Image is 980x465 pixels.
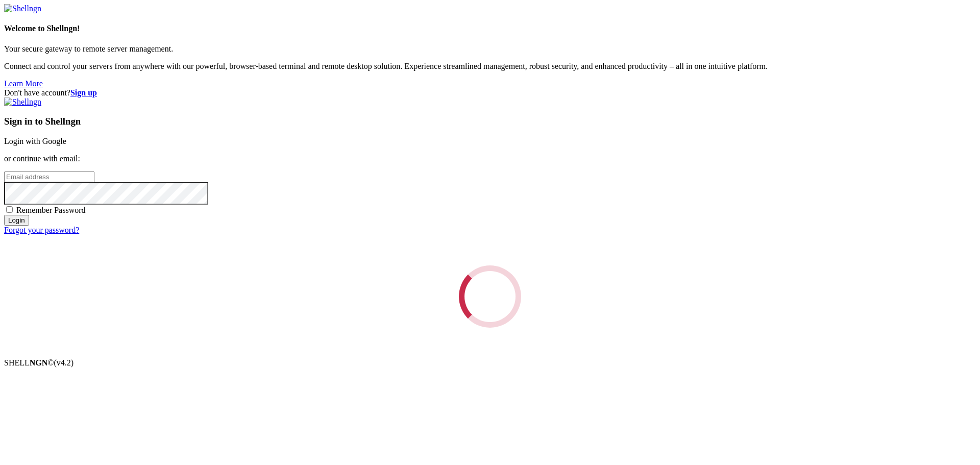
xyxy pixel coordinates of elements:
input: Remember Password [6,206,13,213]
p: Connect and control your servers from anywhere with our powerful, browser-based terminal and remo... [4,62,976,71]
img: Shellngn [4,4,41,13]
img: Shellngn [4,97,41,107]
div: Loading... [459,265,521,328]
input: Login [4,215,29,226]
span: Remember Password [16,206,86,214]
b: NGN [30,358,48,367]
div: Don't have account? [4,88,976,97]
h4: Welcome to Shellngn! [4,24,976,33]
input: Email address [4,172,94,182]
span: SHELL © [4,358,73,367]
p: Your secure gateway to remote server management. [4,44,976,54]
a: Forgot your password? [4,226,79,234]
span: 4.2.0 [54,358,74,367]
a: Sign up [70,88,97,97]
h3: Sign in to Shellngn [4,116,976,127]
a: Login with Google [4,137,66,145]
p: or continue with email: [4,154,976,163]
a: Learn More [4,79,43,88]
